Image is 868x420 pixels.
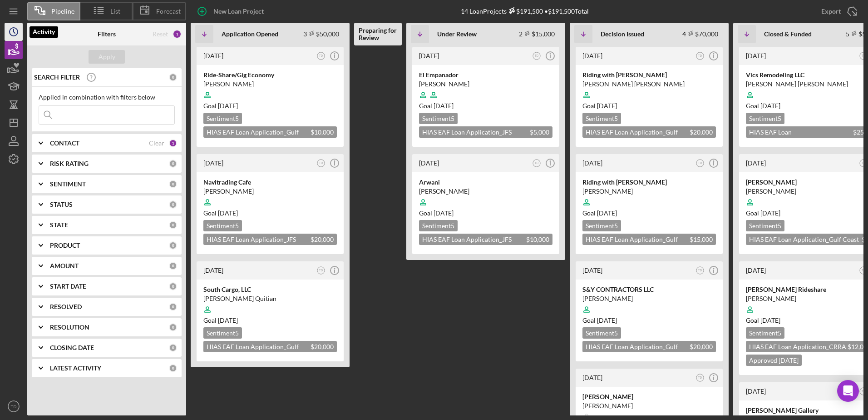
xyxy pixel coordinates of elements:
span: Goal [582,102,617,110]
text: TD [862,161,866,165]
time: 2025-08-17 23:05 [203,266,223,274]
div: HIAS EAF Loan Application_Gulf Coast JFCS [582,126,716,138]
div: 0 [169,221,177,229]
div: HIAS EAF Loan Application_Gulf Coast JFCS [582,341,716,352]
div: 0 [169,241,177,250]
button: TD [694,157,706,170]
div: [PERSON_NAME] [PERSON_NAME] [582,80,716,89]
time: 11/10/2025 [218,209,238,217]
time: 2025-09-20 11:14 [203,52,223,60]
div: 0 [169,364,177,372]
div: Export [821,2,841,20]
div: HIAS EAF Loan Application_JFS Washtenaw County [419,126,552,138]
time: 2025-06-29 21:55 [746,387,766,395]
b: Application Opened [222,30,278,38]
div: HIAS EAF Loan Application_JFS Washtenaw County [203,234,337,245]
div: [PERSON_NAME] [203,80,337,89]
a: [DATE]TDRide-Share/Gig Economy[PERSON_NAME]Goal [DATE]Sentiment5HIAS EAF Loan Application_Gulf Co... [195,45,345,148]
span: Goal [419,102,454,110]
button: TD [315,265,327,277]
text: TD [319,161,323,165]
div: 14 Loan Projects • $191,500 Total [461,7,589,15]
b: RESOLUTION [50,324,89,331]
time: 2025-08-13 16:56 [582,374,602,381]
b: STATE [50,221,68,229]
button: TD [315,157,327,170]
div: 0 [169,200,177,209]
time: 10/14/2025 [760,316,780,324]
div: Sentiment 5 [746,327,784,339]
button: TD [694,265,706,277]
a: [DATE]TDArwani[PERSON_NAME]Goal [DATE]Sentiment5HIAS EAF Loan Application_JFS Washtenaw County $1... [411,153,561,255]
div: [PERSON_NAME] [203,187,337,196]
div: 1 [173,30,182,39]
text: TD [11,404,17,409]
time: 2025-08-19 00:40 [746,159,766,167]
span: Forecast [156,8,181,15]
div: Clear [149,140,164,147]
div: 0 [169,323,177,331]
time: 10/10/2025 [218,316,238,324]
span: Goal [746,316,780,324]
div: 2 $15,000 [519,30,555,38]
a: [DATE]TDNavitrading Cafe[PERSON_NAME]Goal [DATE]Sentiment5HIAS EAF Loan Application_JFS Washtenaw... [195,153,345,255]
span: $10,000 [311,128,334,136]
time: 11/19/2025 [218,102,238,110]
div: 0 [169,282,177,290]
time: 2025-08-13 17:16 [582,266,602,274]
b: AMOUNT [50,262,79,270]
text: TD [862,54,866,57]
div: Open Intercom Messenger [837,380,859,402]
div: Sentiment 5 [582,327,621,339]
button: TD [694,372,706,384]
div: 0 [169,262,177,270]
time: 10/13/2025 [760,209,780,217]
span: Pipeline [51,8,74,15]
div: 0 [169,303,177,311]
span: Goal [746,209,780,217]
div: HIAS EAF Loan Application_JFS Washtenaw County [419,234,552,245]
span: Goal [203,209,238,217]
span: Goal [582,316,617,324]
button: TD [315,50,327,62]
b: PRODUCT [50,242,80,249]
b: Preparing for Review [359,27,397,41]
div: Sentiment 5 [582,113,621,124]
div: [PERSON_NAME] [419,187,552,196]
div: 0 [169,344,177,352]
time: 2025-09-11 18:54 [203,159,223,167]
div: Sentiment 5 [203,327,242,339]
text: TD [862,390,866,393]
div: Riding with [PERSON_NAME] [582,70,716,80]
time: 2025-09-19 18:48 [419,52,439,60]
div: 3 $50,000 [303,30,339,38]
span: $10,000 [526,235,549,243]
a: [DATE]TDSouth Cargo, LLC[PERSON_NAME] QuitianGoal [DATE]Sentiment5HIAS EAF Loan Application_Gulf ... [195,260,345,363]
a: [DATE]TDRiding with [PERSON_NAME][PERSON_NAME] [PERSON_NAME]Goal [DATE]Sentiment5HIAS EAF Loan Ap... [574,45,724,148]
b: LATEST ACTIVITY [50,365,101,372]
div: 0 [169,73,177,81]
text: TD [535,161,539,165]
time: 2025-08-19 18:06 [746,52,766,60]
span: Goal [203,102,238,110]
b: SEARCH FILTER [34,74,80,81]
div: Sentiment 5 [746,220,784,231]
div: Sentiment 5 [203,113,242,124]
div: [PERSON_NAME] Quitian [203,294,337,303]
text: TD [698,161,702,165]
span: $5,000 [530,128,549,136]
div: Sentiment 5 [203,220,242,231]
div: $191,500 [507,7,543,15]
span: Goal [419,209,454,217]
button: TD [531,157,543,170]
b: RESOLVED [50,303,82,310]
time: 10/06/2025 [597,209,617,217]
time: 2025-08-25 20:30 [582,159,602,167]
div: Sentiment 5 [419,113,458,124]
a: [DATE]TDEl Empanador[PERSON_NAME]Goal [DATE]Sentiment5HIAS EAF Loan Application_JFS Washtenaw Cou... [411,45,561,148]
b: STATUS [50,201,73,208]
div: HIAS EAF Loan Application_Gulf Coast JFCS [203,341,337,352]
div: 4 $70,000 [682,30,718,38]
time: 11/15/2025 [434,209,454,217]
b: RISK RATING [50,160,89,167]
